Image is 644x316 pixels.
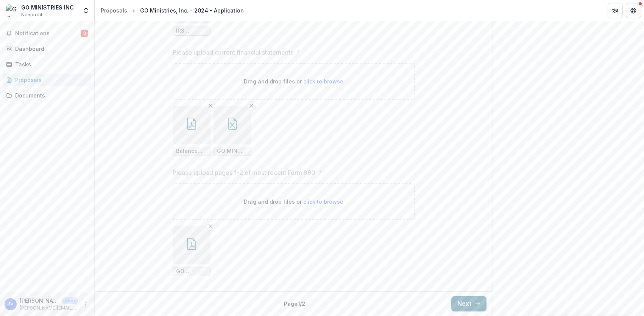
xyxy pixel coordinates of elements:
button: Get Help [626,3,641,18]
span: GO MIN Stmt SUMMARY by MISS & OTHER DIVISIONS - YTD ALL FAMS 2024 Short (1).xlsx [217,148,248,154]
p: [PERSON_NAME][EMAIL_ADDRESS][DOMAIN_NAME] [20,305,78,311]
img: GO MINISTRIES INC [6,5,18,17]
nav: breadcrumb [98,5,247,16]
div: Remove FileBalance Sheet - 20240930.pdf [173,106,211,156]
a: Proposals [98,5,130,16]
button: Notifications3 [3,27,91,39]
p: Please upload current financial statements [173,48,293,57]
div: GO MINISTRIES INC [21,3,74,11]
p: User [62,297,78,304]
div: Proposals [15,76,85,84]
div: Tasks [15,60,85,68]
div: Documents [15,91,85,99]
a: Documents [3,89,91,102]
p: Drag and drop files or [244,198,343,206]
div: Remove FileGO MIN Stmt SUMMARY by MISS & OTHER DIVISIONS - YTD ALL FAMS 2024 Short (1).xlsx [214,106,251,156]
span: Notifications [15,30,81,37]
span: 3 [81,30,88,37]
button: More [81,300,90,309]
a: Proposals [3,74,91,86]
button: Next [451,296,487,311]
span: click to browse [303,198,343,205]
a: Dashboard [3,42,91,55]
p: Drag and drop files or [244,77,343,85]
p: [PERSON_NAME] del [PERSON_NAME] [20,297,59,305]
div: GO Ministries, Inc. - 2024 - Application [140,6,244,14]
div: Dashboard [15,45,85,53]
div: Proposals [101,6,127,14]
button: Partners [608,3,623,18]
button: Remove File [247,101,256,110]
p: Please upload pages 1-2 of most recent Form 990 [173,168,315,177]
span: Balance Sheet - 20240930.pdf [176,148,207,154]
span: Nonprofit [21,11,42,18]
button: Remove File [206,222,215,231]
div: Remove FileGO Ministries Tax Return (990) 2022 copy.pdf [173,226,211,276]
div: Juan Casa del Valle [8,302,14,307]
button: Open entity switcher [81,3,91,18]
span: IRS Determination-GO Ministries, Inc.docx [176,28,207,34]
span: click to browse [303,78,343,85]
button: Remove File [206,101,215,110]
a: Tasks [3,58,91,71]
p: Page 1 / 2 [284,300,305,308]
span: GO Ministries Tax Return (990) 2022 copy.pdf [176,268,207,275]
